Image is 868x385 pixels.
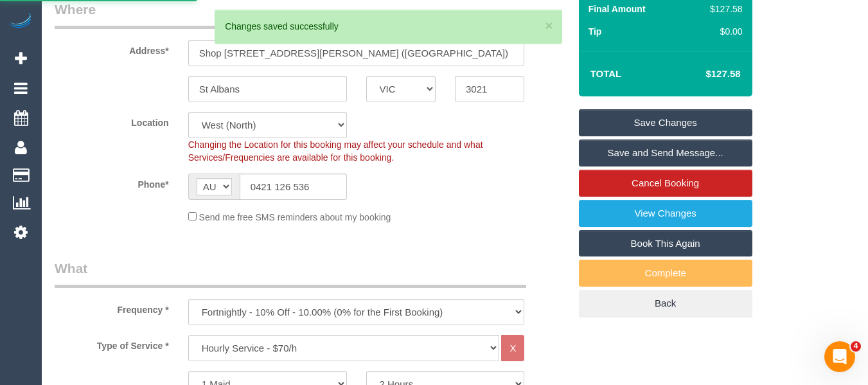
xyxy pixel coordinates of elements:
[579,109,752,136] a: Save Changes
[704,25,743,38] div: $0.00
[851,341,861,352] span: 4
[240,174,347,200] input: Phone*
[199,212,391,222] span: Send me free SMS reminders about my booking
[225,20,551,33] div: Changes saved successfully
[579,170,752,197] a: Cancel Booking
[45,174,179,191] label: Phone*
[45,335,179,352] label: Type of Service *
[667,69,740,80] h4: $127.58
[545,19,553,32] button: ×
[45,299,179,316] label: Frequency *
[45,40,179,57] label: Address*
[579,200,752,227] a: View Changes
[824,341,855,372] iframe: Intercom live chat
[590,68,622,79] strong: Total
[45,112,179,129] label: Location
[589,3,646,15] label: Final Amount
[455,76,524,102] input: Post Code*
[188,76,347,102] input: Suburb*
[579,290,752,317] a: Back
[55,259,526,288] legend: What
[579,139,752,166] a: Save and Send Message...
[188,139,483,163] span: Changing the Location for this booking may affect your schedule and what Services/Frequencies are...
[579,230,752,257] a: Book This Again
[589,25,602,38] label: Tip
[8,13,33,31] img: Automaid Logo
[704,3,743,15] div: $127.58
